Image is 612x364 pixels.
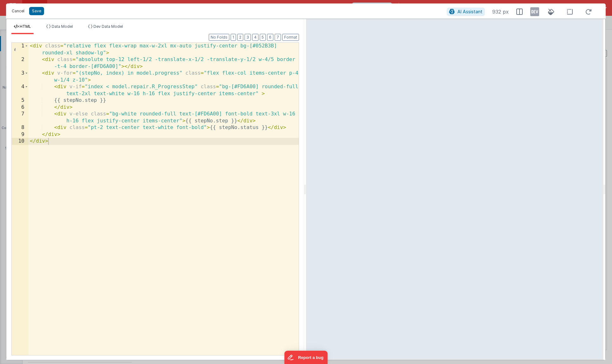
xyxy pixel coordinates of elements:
[12,104,29,111] div: 6
[12,43,29,56] div: 1
[29,7,44,15] button: Save
[260,34,266,41] button: 5
[231,34,236,41] button: 1
[284,351,328,364] iframe: Marker.io feedback button
[267,34,273,41] button: 6
[12,83,29,97] div: 4
[492,8,509,15] span: 932 px
[252,34,258,41] button: 4
[52,24,73,29] span: Data Model
[457,9,482,14] span: AI Assistant
[12,111,29,124] div: 7
[209,34,229,41] button: No Folds
[93,24,123,29] span: Dev Data Model
[12,131,29,138] div: 9
[275,34,281,41] button: 7
[12,56,29,70] div: 2
[12,70,29,83] div: 3
[12,124,29,131] div: 8
[9,7,28,15] button: Cancel
[12,97,29,104] div: 5
[20,24,31,29] span: HTML
[282,34,299,41] button: Format
[12,138,29,145] div: 10
[245,34,251,41] button: 3
[447,8,485,16] button: AI Assistant
[237,34,243,41] button: 2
